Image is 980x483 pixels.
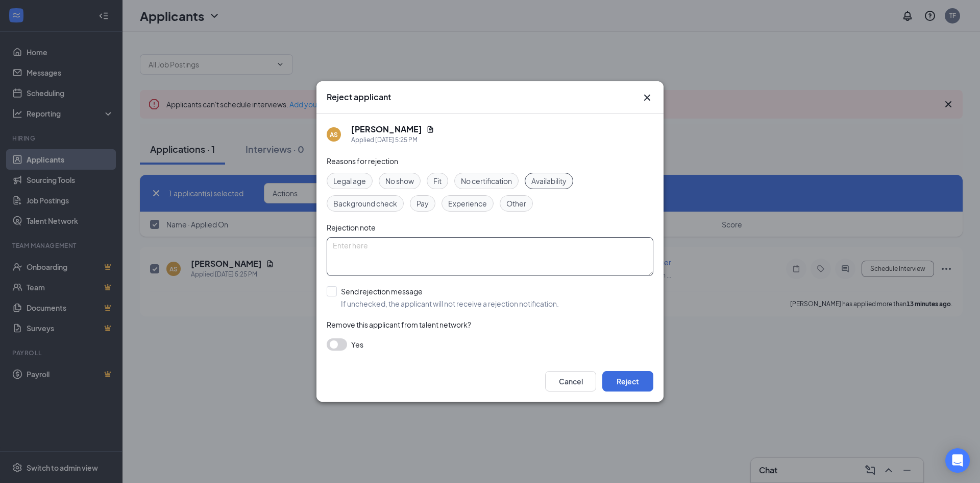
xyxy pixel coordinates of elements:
[531,175,567,187] span: Availability
[351,338,363,351] span: Yes
[327,91,391,103] h3: Reject applicant
[330,130,338,139] div: AS
[327,223,376,232] span: Rejection note
[426,125,434,133] svg: Document
[333,175,366,187] span: Legal age
[385,175,414,187] span: No show
[327,156,398,166] span: Reasons for rejection
[461,175,512,187] span: No certification
[641,91,653,104] svg: Cross
[641,91,653,104] button: Close
[506,198,526,209] span: Other
[327,320,471,329] span: Remove this applicant from talent network?
[416,198,429,209] span: Pay
[945,448,970,473] div: Open Intercom Messenger
[602,371,653,392] button: Reject
[351,135,434,145] div: Applied [DATE] 5:25 PM
[333,198,397,209] span: Background check
[545,371,596,392] button: Cancel
[433,175,442,187] span: Fit
[351,124,422,135] h5: [PERSON_NAME]
[448,198,487,209] span: Experience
